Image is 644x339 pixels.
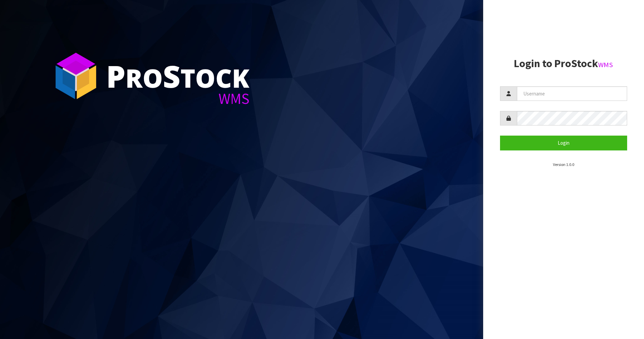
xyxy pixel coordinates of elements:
[517,86,627,101] input: Username
[106,61,250,91] div: ro tock
[163,55,180,96] span: S
[51,51,101,101] img: ProStock Cube
[106,91,250,106] div: WMS
[500,136,627,150] button: Login
[553,162,574,167] small: Version 1.0.0
[106,55,125,96] span: P
[500,58,627,69] h2: Login to ProStock
[598,60,613,69] small: WMS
